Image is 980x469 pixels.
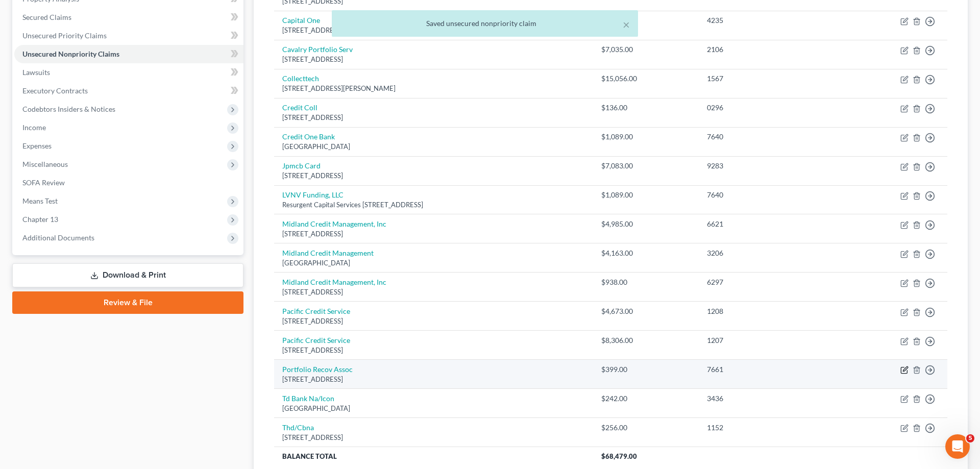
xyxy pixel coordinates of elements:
div: [STREET_ADDRESS] [282,171,585,181]
span: Miscellaneous [22,160,68,168]
a: Thd/Cbna [282,423,314,432]
div: $4,985.00 [601,219,691,229]
iframe: Intercom live chat [945,434,970,459]
div: $1,089.00 [601,190,691,200]
a: Midland Credit Management, Inc [282,278,386,286]
span: Means Test [22,196,58,205]
div: $938.00 [601,277,691,287]
a: Portfolio Recov Assoc [282,365,353,374]
a: Collecttech [282,74,319,83]
div: $8,306.00 [601,335,691,345]
span: Income [22,123,46,132]
div: 6297 [707,277,827,287]
span: Additional Documents [22,233,94,242]
div: $7,083.00 [601,161,691,171]
a: LVNV Funding, LLC [282,190,344,199]
a: Credit One Bank [282,132,335,141]
div: [STREET_ADDRESS] [282,375,585,384]
div: 1152 [707,423,827,433]
div: [STREET_ADDRESS] [282,229,585,239]
div: 0296 [707,103,827,113]
div: 3206 [707,248,827,258]
a: Secured Claims [14,8,243,27]
a: Unsecured Nonpriority Claims [14,45,243,63]
a: Lawsuits [14,63,243,82]
div: 2106 [707,44,827,55]
a: Cavalry Portfolio Serv [282,45,353,54]
span: Chapter 13 [22,215,58,224]
span: Expenses [22,141,52,150]
a: Td Bank Na/Icon [282,394,334,403]
a: Executory Contracts [14,82,243,100]
div: 7640 [707,190,827,200]
div: 6621 [707,219,827,229]
div: $136.00 [601,103,691,113]
div: 1207 [707,335,827,345]
div: $242.00 [601,393,691,404]
div: 1567 [707,73,827,84]
div: 1208 [707,306,827,316]
a: Jpmcb Card [282,161,321,170]
div: [STREET_ADDRESS] [282,316,585,326]
div: 7640 [707,132,827,142]
button: × [623,18,630,31]
a: Pacific Credit Service [282,307,350,315]
div: [STREET_ADDRESS] [282,345,585,355]
div: $399.00 [601,364,691,375]
span: Unsecured Nonpriority Claims [22,50,119,58]
span: $68,479.00 [601,452,637,460]
a: Pacific Credit Service [282,336,350,344]
div: 7661 [707,364,827,375]
div: $256.00 [601,423,691,433]
div: [STREET_ADDRESS] [282,287,585,297]
div: $4,673.00 [601,306,691,316]
div: Saved unsecured nonpriority claim [340,18,630,29]
div: $1,089.00 [601,132,691,142]
div: [GEOGRAPHIC_DATA] [282,142,585,152]
span: Executory Contracts [22,86,88,95]
span: SOFA Review [22,178,65,187]
a: Midland Credit Management [282,249,374,257]
div: [GEOGRAPHIC_DATA] [282,404,585,413]
div: $4,163.00 [601,248,691,258]
a: Download & Print [12,263,243,287]
div: 9283 [707,161,827,171]
div: [GEOGRAPHIC_DATA] [282,258,585,268]
a: Midland Credit Management, Inc [282,219,386,228]
th: Balance Total [274,447,593,465]
a: Review & File [12,291,243,314]
div: $7,035.00 [601,44,691,55]
div: [STREET_ADDRESS] [282,433,585,442]
a: Credit Coll [282,103,317,112]
div: $15,056.00 [601,73,691,84]
span: 5 [966,434,974,442]
div: 3436 [707,393,827,404]
span: Lawsuits [22,68,50,77]
div: [STREET_ADDRESS][PERSON_NAME] [282,84,585,93]
div: Resurgent Capital Services [STREET_ADDRESS] [282,200,585,210]
div: [STREET_ADDRESS] [282,55,585,64]
div: [STREET_ADDRESS] [282,113,585,122]
span: Codebtors Insiders & Notices [22,105,115,113]
a: SOFA Review [14,174,243,192]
